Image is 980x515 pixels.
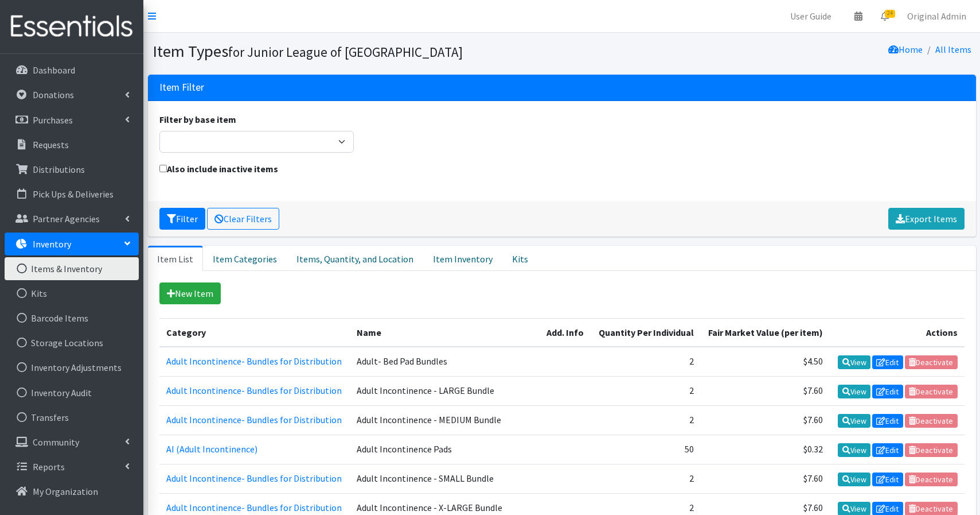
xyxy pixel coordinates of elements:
p: Requests [33,139,69,150]
a: User Guide [781,5,841,28]
td: Adult- Bed Pad Bundles [350,347,540,377]
p: Dashboard [33,64,75,76]
td: 2 [591,405,700,435]
p: Partner Agencies [33,213,100,224]
a: Item List [148,246,203,271]
a: View [838,473,870,486]
a: Clear Filters [207,208,279,230]
a: View [838,414,870,428]
a: Export Items [888,208,965,230]
th: Category [159,318,350,347]
a: Storage Locations [5,331,139,354]
a: Distributions [5,158,139,181]
td: 2 [591,347,700,377]
a: Edit [872,473,903,486]
a: Adult Incontinence- Bundles for Distribution [166,355,342,367]
a: Edit [872,414,903,428]
td: 2 [591,464,700,494]
small: for Junior League of [GEOGRAPHIC_DATA] [228,44,463,60]
a: Edit [872,385,903,398]
a: View [838,443,870,457]
p: Donations [33,89,74,100]
a: Adult Incontinence- Bundles for Distribution [166,385,342,396]
a: Inventory Adjustments [5,356,139,379]
a: Items, Quantity, and Location [287,246,423,271]
p: Pick Ups & Deliveries [33,188,114,200]
p: Reports [33,461,65,473]
td: $4.50 [701,347,830,377]
td: $0.32 [701,435,830,464]
p: Purchases [33,114,73,126]
a: Items & Inventory [5,257,139,280]
a: Donations [5,83,139,106]
img: HumanEssentials [5,7,139,46]
input: Also include inactive items [159,165,167,172]
a: Kits [502,246,538,271]
a: 24 [872,5,898,28]
p: Inventory [33,238,71,250]
button: Filter [159,208,205,230]
th: Actions [830,318,964,347]
h1: Item Types [153,41,558,61]
th: Quantity Per Individual [591,318,700,347]
a: Dashboard [5,59,139,82]
p: Distributions [33,164,85,175]
a: My Organization [5,480,139,503]
a: Edit [872,355,903,369]
th: Fair Market Value (per item) [701,318,830,347]
td: Adult Incontinence Pads [350,435,540,464]
td: $7.60 [701,376,830,405]
a: Purchases [5,109,139,131]
p: My Organization [33,486,98,497]
a: Requests [5,133,139,156]
label: Filter by base item [159,113,236,126]
p: Community [33,436,79,448]
a: Adult Incontinence- Bundles for Distribution [166,502,342,513]
a: Original Admin [898,5,975,28]
td: Adult Incontinence - SMALL Bundle [350,464,540,494]
a: Edit [872,443,903,457]
td: Adult Incontinence - LARGE Bundle [350,376,540,405]
span: 24 [885,10,895,18]
a: AI (Adult Incontinence) [166,443,257,455]
label: Also include inactive items [159,162,278,176]
a: Reports [5,455,139,478]
a: All Items [935,44,971,55]
h3: Item Filter [159,82,204,94]
a: Community [5,431,139,454]
a: Home [888,44,923,55]
td: 2 [591,376,700,405]
td: Adult Incontinence - MEDIUM Bundle [350,405,540,435]
td: 50 [591,435,700,464]
a: New Item [159,282,221,304]
a: View [838,385,870,398]
td: $7.60 [701,405,830,435]
a: Item Inventory [423,246,502,271]
a: Inventory Audit [5,381,139,404]
a: Barcode Items [5,307,139,330]
a: Adult Incontinence- Bundles for Distribution [166,473,342,484]
th: Name [350,318,540,347]
a: View [838,355,870,369]
a: Kits [5,282,139,305]
a: Item Categories [203,246,287,271]
td: $7.60 [701,464,830,494]
a: Transfers [5,406,139,429]
a: Pick Ups & Deliveries [5,183,139,206]
th: Add. Info [540,318,591,347]
a: Adult Incontinence- Bundles for Distribution [166,414,342,425]
a: Partner Agencies [5,207,139,230]
a: Inventory [5,233,139,255]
